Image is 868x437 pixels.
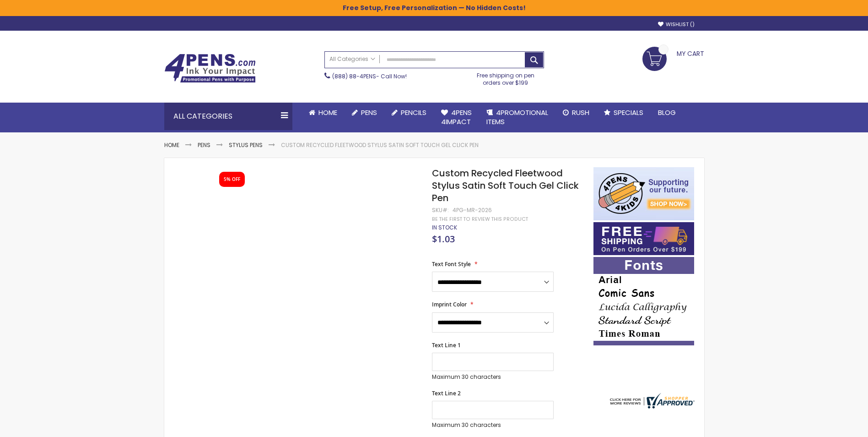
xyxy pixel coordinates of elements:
p: Maximum 30 characters [432,373,554,381]
span: $1.03 [432,233,455,245]
span: Imprint Color [432,300,467,308]
a: Blog [651,103,683,123]
img: 4pens.com widget logo [608,393,695,409]
span: Specials [614,108,643,117]
a: Stylus Pens [229,141,263,149]
a: 4Pens4impact [434,103,479,132]
span: Home [318,108,337,117]
span: In stock [432,224,457,231]
img: font-personalization-examples [593,257,694,345]
a: Specials [597,103,651,123]
span: 4Pens 4impact [441,108,472,126]
div: 5% OFF [224,176,240,183]
span: Blog [658,108,676,117]
span: Rush [572,108,589,117]
span: Pencils [401,108,426,117]
img: 4pens 4 kids [593,167,694,220]
img: Free shipping on orders over $199 [593,222,694,255]
a: Home [302,103,345,123]
div: 4PG-MR-2026 [453,207,492,214]
span: Text Line 1 [432,341,461,349]
a: Be the first to review this product [432,216,528,223]
a: Pens [345,103,384,123]
span: Text Font Style [432,260,471,268]
a: All Categories [325,52,380,67]
span: Pens [361,108,377,117]
div: All Categories [164,103,292,130]
a: Pencils [384,103,434,123]
span: 4PROMOTIONAL ITEMS [486,108,548,126]
a: Rush [555,103,597,123]
a: Pens [198,141,210,149]
img: 4Pens Custom Pens and Promotional Products [164,54,256,83]
li: Custom Recycled Fleetwood Stylus Satin Soft Touch Gel Click Pen [281,142,479,149]
span: - Call Now! [332,72,407,80]
a: Wishlist [658,21,695,28]
a: 4pens.com certificate URL [608,403,695,410]
a: 4PROMOTIONALITEMS [479,103,555,132]
a: Home [164,141,179,149]
span: Text Line 2 [432,389,461,397]
div: Free shipping on pen orders over $199 [467,68,544,87]
span: All Categories [329,55,375,63]
strong: SKU [432,206,449,214]
a: (888) 88-4PENS [332,72,376,80]
span: Custom Recycled Fleetwood Stylus Satin Soft Touch Gel Click Pen [432,167,579,204]
div: Availability [432,224,457,231]
p: Maximum 30 characters [432,421,554,429]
